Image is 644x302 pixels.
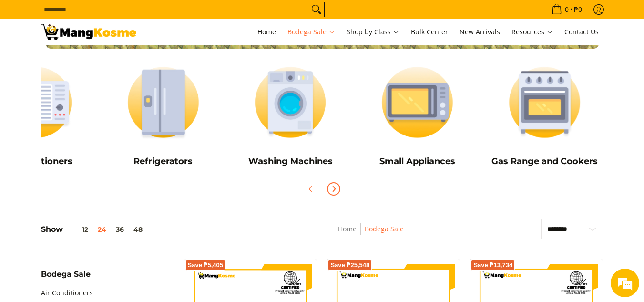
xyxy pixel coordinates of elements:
[358,58,476,174] a: Small Appliances Small Appliances
[232,58,349,174] a: Washing Machines Washing Machines
[93,226,111,233] button: 24
[486,156,603,167] h5: Gas Range and Cookers
[342,19,404,45] a: Shop by Class
[406,19,453,45] a: Bulk Center
[300,178,321,199] button: Previous
[411,27,448,36] span: Bulk Center
[41,225,147,234] h5: Show
[283,19,340,45] a: Bodega Sale
[41,271,91,285] summary: Open
[104,156,222,167] h5: Refrigerators
[365,224,404,233] a: Bodega Sale
[111,226,129,233] button: 36
[549,4,585,15] span: •
[41,24,136,40] img: Bodega Sale l Mang Kosme: Cost-Efficient &amp; Quality Home Appliances
[338,224,357,233] a: Home
[511,26,553,38] span: Resources
[129,226,147,233] button: 48
[564,27,599,36] span: Contact Us
[257,27,276,36] span: Home
[63,226,93,233] button: 12
[330,262,369,268] span: Save ₱25,548
[563,6,570,13] span: 0
[232,156,349,167] h5: Washing Machines
[507,19,558,45] a: Resources
[572,6,583,13] span: ₱0
[473,262,512,268] span: Save ₱13,734
[287,26,335,38] span: Bodega Sale
[104,58,222,174] a: Refrigerators Refrigerators
[41,271,91,278] span: Bodega Sale
[253,19,281,45] a: Home
[309,2,324,17] button: Search
[104,58,222,146] img: Refrigerators
[188,262,224,268] span: Save ₱5,405
[486,58,603,174] a: Cookers Gas Range and Cookers
[358,58,476,146] img: Small Appliances
[358,156,476,167] h5: Small Appliances
[460,27,500,36] span: New Arrivals
[347,26,399,38] span: Shop by Class
[486,58,603,146] img: Cookers
[455,19,505,45] a: New Arrivals
[232,58,349,146] img: Washing Machines
[41,285,93,301] a: Air Conditioners
[560,19,603,45] a: Contact Us
[146,19,603,45] nav: Main Menu
[323,178,344,199] button: Next
[276,223,465,245] nav: Breadcrumbs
